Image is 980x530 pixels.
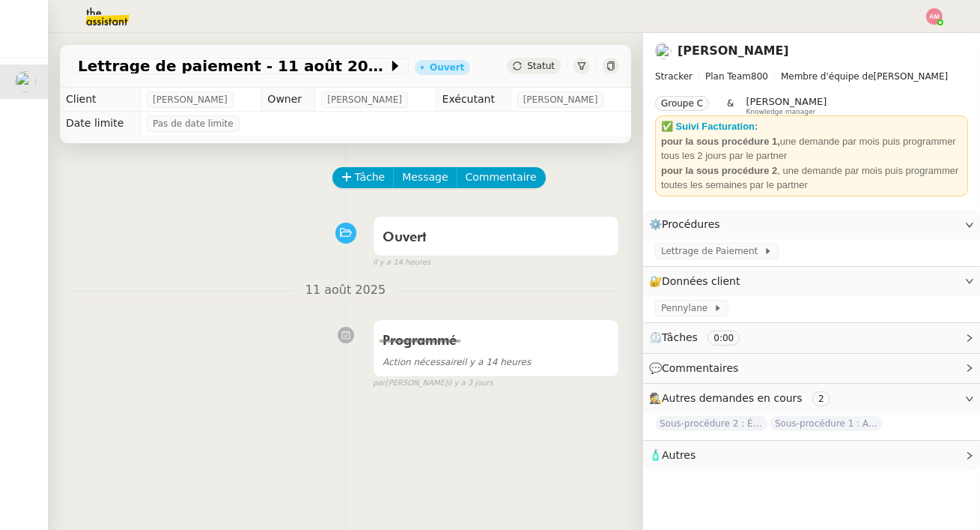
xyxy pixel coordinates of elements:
span: 💬 [649,362,745,374]
span: Données client [662,275,740,287]
td: Owner [261,88,315,112]
span: 🧴 [649,449,696,461]
span: Stracker [655,71,693,82]
span: il y a 14 heures [373,256,430,269]
span: Message [402,169,448,186]
small: [PERSON_NAME] [373,377,493,390]
app-user-label: Knowledge manager [746,96,827,115]
div: 💬Commentaires [643,354,980,383]
nz-tag: 2 [812,391,830,406]
span: 🕵️ [649,392,836,404]
strong: : [755,121,758,132]
button: Message [393,167,457,188]
img: svg [926,8,943,25]
td: Exécutant [436,88,511,112]
strong: pour la sous procédure 1, [661,136,780,147]
span: Programmé [383,334,457,348]
nz-tag: 0:00 [707,331,740,346]
img: users%2FZQQIdhcXkybkhSUIYGy0uz77SOL2%2Favatar%2F1738315307335.jpeg [15,71,36,92]
span: 800 [751,71,768,82]
div: , une demande par mois puis programmer toutes les semaines par le partner [661,163,962,193]
a: Suivi Facturation [676,121,755,132]
span: Lettrage de paiement - 11 août 2025 [78,58,388,73]
span: Autres demandes en cours [662,392,803,404]
span: Knowledge manager [746,108,815,116]
span: [PERSON_NAME] [153,92,228,107]
span: Sous-procédure 2 : Édition des brouillons de facturation - août 2025 [655,416,767,431]
div: ✅ [661,119,962,134]
span: Procédures [662,218,720,230]
div: 🔐Données client [643,267,980,296]
span: ⚙️ [649,216,727,233]
div: Ouvert [430,63,464,72]
span: Pennylane [661,301,713,316]
td: Client [60,88,141,112]
span: [PERSON_NAME] [523,92,598,107]
span: 🔐 [649,273,746,290]
span: Pas de date limite [153,116,234,131]
span: Commentaire [466,169,537,186]
button: Commentaire [457,167,546,188]
img: users%2FZQQIdhcXkybkhSUIYGy0uz77SOL2%2Favatar%2F1738315307335.jpeg [655,43,672,59]
span: Action nécessaire [383,357,462,367]
span: 11 août 2025 [293,280,398,301]
strong: pour la sous procédure 2 [661,165,777,176]
span: Commentaires [662,362,738,374]
div: une demande par mois puis programmer tous les 2 jours par le partner [661,134,962,163]
span: Lettrage de Paiement [661,244,764,259]
span: [PERSON_NAME] [655,69,968,84]
span: & [727,96,734,115]
div: ⏲️Tâches 0:00 [643,323,980,352]
a: [PERSON_NAME] [678,43,789,58]
span: Plan Team [705,71,751,82]
span: il y a 3 jours [448,377,493,390]
span: [PERSON_NAME] [746,96,827,107]
span: Statut [527,61,555,71]
span: Membre d'équipe de [781,71,874,82]
div: 🧴Autres [643,441,980,470]
span: [PERSON_NAME] [327,92,402,107]
nz-tag: Groupe C [655,96,709,111]
span: Tâche [355,169,386,186]
span: Autres [662,449,696,461]
span: Tâches [662,331,698,343]
div: 🕵️Autres demandes en cours 2 [643,384,980,413]
span: il y a 14 heures [383,357,531,367]
span: Sous-procédure 1 : Actualisation du fichier de suivi - août 2025 [770,416,883,431]
span: ⏲️ [649,331,752,343]
div: ⚙️Procédures [643,210,980,239]
span: par [373,377,386,390]
td: Date limite [60,112,141,136]
button: Tâche [332,167,395,188]
span: Ouvert [383,231,427,244]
